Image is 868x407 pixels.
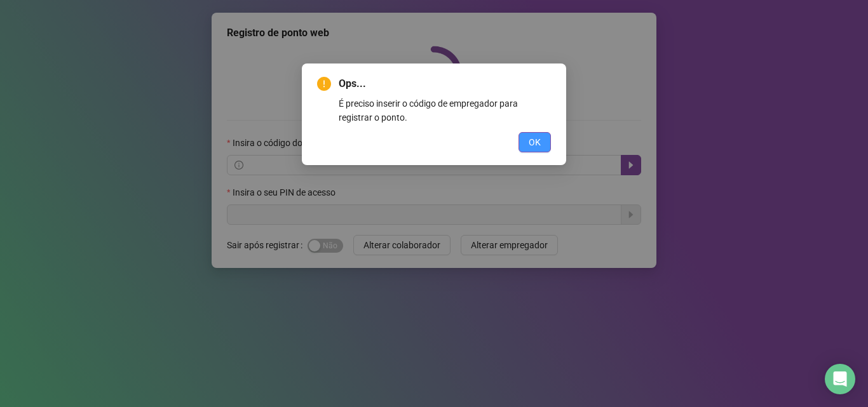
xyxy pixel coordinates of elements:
span: OK [529,135,541,149]
div: É preciso inserir o código de empregador para registrar o ponto. [339,97,551,124]
span: exclamation-circle [317,77,331,91]
div: Open Intercom Messenger [825,364,855,394]
span: Ops... [339,76,551,91]
button: OK [519,132,551,152]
